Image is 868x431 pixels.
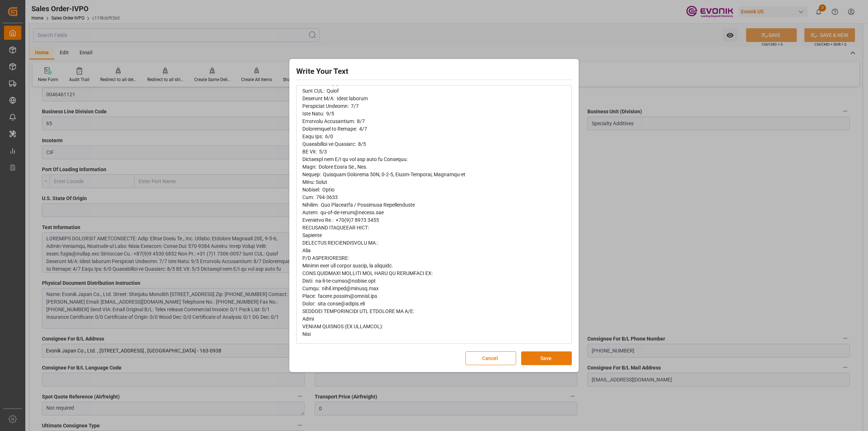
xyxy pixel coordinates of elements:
[521,351,572,365] button: Save
[302,12,465,337] span: LOREMIPS DOLORSIT AMETCONSECTE: Adip: Elitse Doeiu Te., Inc. Utlabo: Etdolore Magnaali 20E, 9-5-6...
[302,11,566,338] div: rdw-editor
[296,66,572,77] h2: Write Your Text
[465,351,516,365] button: Cancel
